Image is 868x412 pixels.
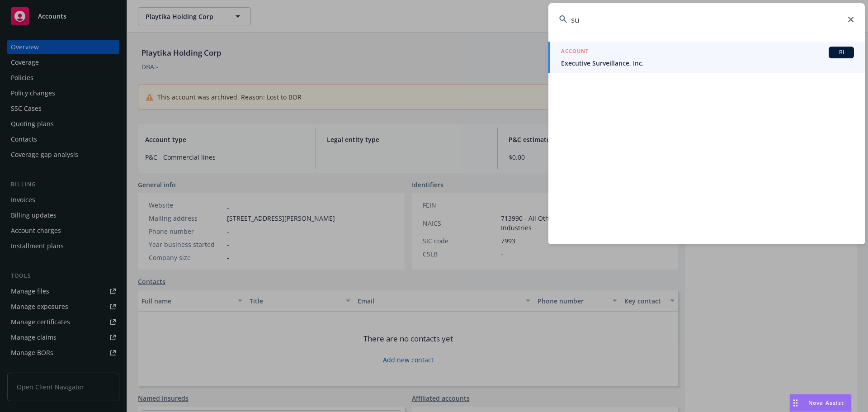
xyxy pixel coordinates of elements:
[548,42,865,73] a: ACCOUNTBIExecutive Surveillance, Inc.
[789,394,852,412] button: Nova Assist
[832,48,850,57] span: BI
[548,3,865,36] input: Search...
[561,47,589,57] h5: ACCOUNT
[561,58,854,68] span: Executive Surveillance, Inc.
[808,399,844,407] span: Nova Assist
[790,394,801,412] div: Drag to move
